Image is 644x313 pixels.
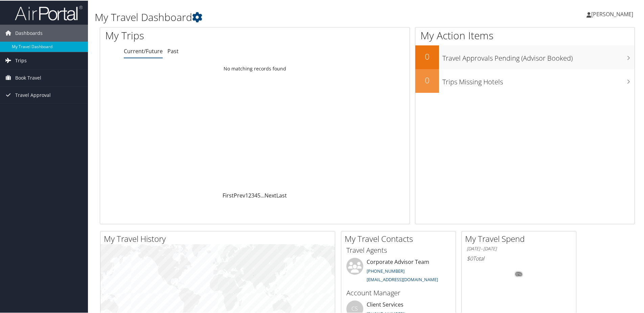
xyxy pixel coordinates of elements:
[367,276,438,282] a: [EMAIL_ADDRESS][DOMAIN_NAME]
[465,232,576,244] h2: My Travel Spend
[234,191,245,199] a: Prev
[276,191,287,199] a: Last
[251,191,254,199] a: 3
[415,74,439,85] h2: 0
[415,50,439,62] h2: 0
[15,24,43,41] span: Dashboards
[254,191,257,199] a: 4
[467,254,571,262] h6: Total
[15,4,83,20] img: airportal-logo.png
[591,10,633,17] span: [PERSON_NAME]
[467,245,571,251] h6: [DATE] - [DATE]
[586,3,640,24] a: [PERSON_NAME]
[124,47,163,54] a: Current/Future
[95,9,458,24] h1: My Travel Dashboard
[442,49,635,62] h3: Travel Approvals Pending (Advisor Booked)
[105,28,276,42] h1: My Trips
[345,232,456,244] h2: My Travel Contacts
[415,28,635,42] h1: My Action Items
[516,272,522,276] tspan: 0%
[264,191,276,199] a: Next
[415,45,635,68] a: 0Travel Approvals Pending (Advisor Booked)
[104,232,335,244] h2: My Travel History
[15,51,27,68] span: Trips
[367,267,405,273] a: [PHONE_NUMBER]
[442,73,635,86] h3: Trips Missing Hotels
[260,191,264,199] span: …
[223,191,234,199] a: First
[248,191,251,199] a: 2
[343,257,454,285] li: Corporate Advisor Team
[167,47,179,54] a: Past
[245,191,248,199] a: 1
[100,62,410,74] td: No matching records found
[15,86,51,103] span: Travel Approval
[257,191,260,199] a: 5
[346,288,451,297] h3: Account Manager
[467,254,473,262] span: $0
[346,245,451,254] h3: Travel Agents
[415,68,635,92] a: 0Trips Missing Hotels
[15,69,41,86] span: Book Travel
